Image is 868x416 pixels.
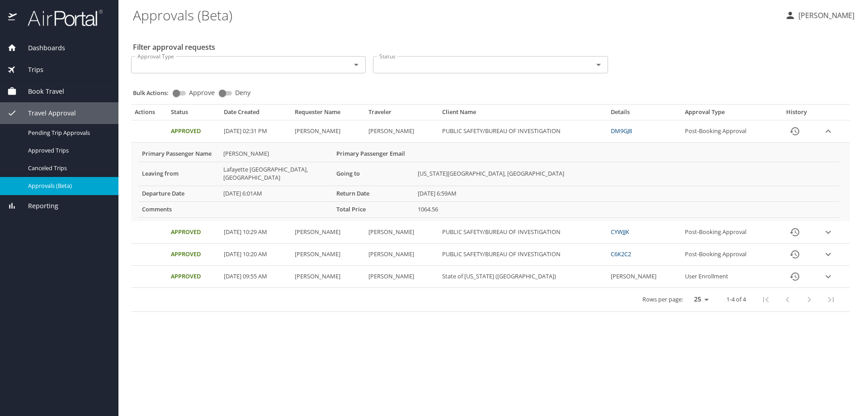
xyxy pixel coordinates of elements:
a: C6K2C2 [611,250,631,258]
td: Approved [167,266,220,288]
td: [DATE] 6:59AM [414,186,839,201]
td: Lafayette [GEOGRAPHIC_DATA], [GEOGRAPHIC_DATA] [220,162,333,186]
button: History [784,244,806,265]
a: DM9GJ8 [611,127,632,135]
button: expand row [821,248,835,261]
span: Pending Trip Approvals [28,129,108,137]
th: Date Created [220,108,291,120]
th: Return Date [333,186,414,201]
td: [DATE] 6:01AM [220,186,333,201]
span: Travel Approval [17,108,76,118]
th: Requester Name [291,108,365,120]
td: [PERSON_NAME] [291,244,365,266]
span: Approvals (Beta) [28,182,108,190]
td: User Enrollment [681,266,776,288]
td: 1064.56 [414,201,839,217]
button: expand row [821,124,835,138]
td: [PERSON_NAME] [220,146,333,162]
button: History [784,266,806,287]
img: airportal-logo.png [18,9,103,27]
th: Approval Type [681,108,776,120]
td: PUBLIC SAFETY/BUREAU OF INVESTIGATION [439,244,607,266]
td: [PERSON_NAME] [365,221,439,244]
button: History [784,120,806,142]
button: expand row [821,225,835,239]
p: Bulk Actions: [133,89,176,97]
table: More info for approvals [138,146,839,218]
td: [DATE] 02:31 PM [220,120,291,143]
h1: Approvals (Beta) [133,1,778,29]
p: 1-4 of 4 [726,296,746,302]
td: Post-Booking Approval [681,244,776,266]
th: Going to [333,162,414,186]
td: PUBLIC SAFETY/BUREAU OF INVESTIGATION [439,221,607,244]
span: Trips [17,65,43,75]
th: Traveler [365,108,439,120]
button: Open [350,58,363,71]
th: Departure Date [138,186,220,201]
a: CYWJJK [611,228,629,236]
td: Approved [167,120,220,143]
th: Actions [131,108,167,120]
td: [PERSON_NAME] [365,120,439,143]
th: Primary Passenger Email [333,146,414,162]
h2: Filter approval requests [133,40,215,54]
p: Rows per page: [642,296,683,302]
span: Reporting [17,201,58,211]
td: [PERSON_NAME] [291,120,365,143]
th: History [775,108,818,120]
td: Approved [167,221,220,244]
th: Comments [138,201,220,217]
td: [PERSON_NAME] [291,221,365,244]
span: Book Travel [17,86,64,96]
th: Client Name [439,108,607,120]
button: Open [592,58,605,71]
span: Approve [189,90,215,96]
td: PUBLIC SAFETY/BUREAU OF INVESTIGATION [439,120,607,143]
td: Post-Booking Approval [681,120,776,143]
th: Total Price [333,201,414,217]
th: Details [607,108,681,120]
td: State of [US_STATE] ([GEOGRAPHIC_DATA]) [439,266,607,288]
td: Post-Booking Approval [681,221,776,244]
img: icon-airportal.png [8,9,18,27]
td: [PERSON_NAME] [607,266,681,288]
select: rows per page [687,292,712,306]
span: Dashboards [17,43,65,53]
span: Canceled Trips [28,164,108,172]
td: [DATE] 10:29 AM [220,221,291,244]
span: Approved Trips [28,146,108,155]
th: Status [167,108,220,120]
button: expand row [821,270,835,283]
th: Leaving from [138,162,220,186]
td: [DATE] 10:20 AM [220,244,291,266]
button: [PERSON_NAME] [781,7,858,24]
button: History [784,221,806,243]
p: [PERSON_NAME] [796,10,854,21]
span: Deny [235,90,250,96]
td: [US_STATE][GEOGRAPHIC_DATA], [GEOGRAPHIC_DATA] [414,162,839,186]
table: Approval table [131,108,850,311]
th: Primary Passenger Name [138,146,220,162]
td: [PERSON_NAME] [365,266,439,288]
td: Approved [167,244,220,266]
td: [PERSON_NAME] [365,244,439,266]
td: [DATE] 09:55 AM [220,266,291,288]
td: [PERSON_NAME] [291,266,365,288]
